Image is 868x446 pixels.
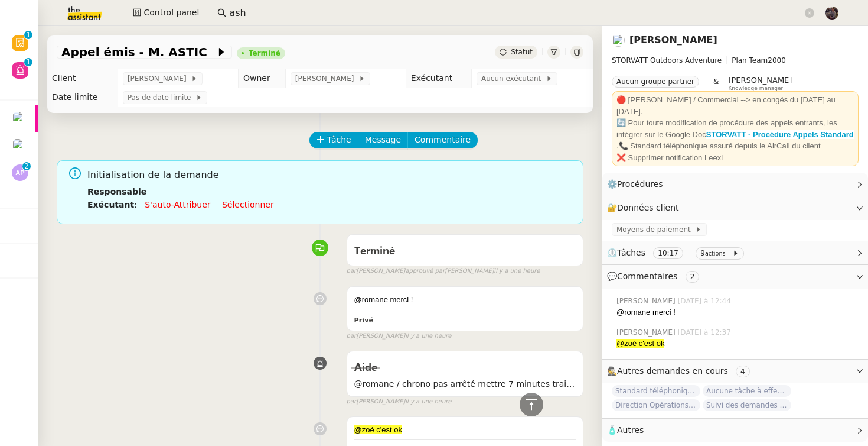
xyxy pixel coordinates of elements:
[602,173,868,196] div: ⚙️Procédures
[128,73,191,85] span: [PERSON_NAME]
[365,133,401,147] span: Message
[616,152,854,164] div: ❌ Supprimer notification Leexi
[602,419,868,442] div: 🧴Autres
[602,265,868,288] div: 💬Commentaires 2
[26,31,31,41] p: 1
[354,246,395,257] span: Terminé
[728,76,792,91] app-user-label: Knowledge manager
[87,167,574,183] span: Initialisation de la demande
[354,425,402,434] span: @zoé c'est ok
[128,92,195,104] span: Pas de date limite
[354,363,377,373] span: Aide
[87,200,134,209] b: Exécutant
[617,366,728,376] span: Autres demandes en cours
[736,366,750,377] nz-tag: 4
[347,331,452,341] small: [PERSON_NAME]
[238,69,285,88] td: Owner
[612,399,700,411] span: Direction Opérations vous a mentionné sur le ticket [##3284##] STÉ ABES
[607,201,684,215] span: 🔐
[728,85,783,92] span: Knowledge manager
[87,187,146,196] b: Responsable
[602,241,868,264] div: ⏲️Tâches 10:17 9actions
[354,377,576,391] span: @romane / chrono pas arrêté mettre 7 minutes traitement merci
[616,224,695,235] span: Moyens de paiement
[732,56,768,64] span: Plan Team
[405,331,451,341] span: il y a une heure
[405,266,445,276] span: approuvé par
[607,248,749,257] span: ⏲️
[12,111,28,127] img: users%2FAXgjBsdPtrYuxuZvIJjRexEdqnq2%2Favatar%2F1599931753966.jpeg
[347,266,540,276] small: [PERSON_NAME] [PERSON_NAME]
[229,5,802,21] input: Rechercher
[616,117,854,140] div: 🔄 Pour toute modification de procédure des appels entrants, les intégrer sur le Google Doc
[629,34,717,46] a: [PERSON_NAME]
[617,203,679,212] span: Données client
[126,5,206,21] button: Control panel
[415,133,471,147] span: Commentaire
[602,196,868,219] div: 🔐Données client
[612,385,700,397] span: Standard téléphonique - octobre 2025
[616,327,678,338] span: [PERSON_NAME]
[24,31,32,39] nz-badge-sup: 1
[728,76,792,85] span: [PERSON_NAME]
[678,327,733,338] span: [DATE] à 12:37
[511,48,533,56] span: Statut
[145,200,210,209] a: S'auto-attribuer
[61,46,216,58] span: Appel émis - M. ASTIC
[678,296,733,306] span: [DATE] à 12:44
[347,397,357,407] span: par
[406,69,471,88] td: Exécutant
[481,73,546,85] span: Aucun exécutant
[616,339,664,348] span: @zoé c'est ok
[26,58,31,69] p: 1
[617,425,644,435] span: Autres
[602,360,868,383] div: 🕵️Autres demandes en cours 4
[222,200,274,209] a: Sélectionner
[354,294,576,306] div: @romane merci !
[616,140,854,152] div: .📞 Standard téléphonique assuré depuis le AirCall du client
[653,247,683,259] nz-tag: 10:17
[347,331,357,341] span: par
[358,132,408,148] button: Message
[134,200,137,209] span: :
[405,397,451,407] span: il y a une heure
[616,94,854,117] div: 🔴 [PERSON_NAME] / Commercial --> en congés du [DATE] au [DATE].
[703,399,791,411] span: Suivi des demandes / procédures en cours Storvatt - Client [PERSON_NAME] Jeandet
[249,50,280,57] div: Terminé
[616,296,678,306] span: [PERSON_NAME]
[327,133,351,147] span: Tâche
[700,249,705,257] span: 9
[617,248,645,257] span: Tâches
[617,179,663,189] span: Procédures
[612,34,625,47] img: users%2FRcIDm4Xn1TPHYwgLThSv8RQYtaM2%2Favatar%2F95761f7a-40c3-4bb5-878d-fe785e6f95b2
[705,250,726,257] small: actions
[768,56,786,64] span: 2000
[686,271,700,283] nz-tag: 2
[607,272,704,281] span: 💬
[47,69,118,88] td: Client
[47,88,118,107] td: Date limite
[354,316,373,324] b: Privé
[24,58,32,66] nz-badge-sup: 1
[612,76,699,88] nz-tag: Aucun groupe partner
[12,164,28,181] img: svg
[295,73,358,85] span: [PERSON_NAME]
[706,130,854,139] strong: STORVATT - Procédure Appels Standard
[407,132,478,148] button: Commentaire
[143,6,199,20] span: Control panel
[347,266,357,276] span: par
[494,266,540,276] span: il y a une heure
[825,7,838,20] img: 2af2e8ed-4e7a-4339-b054-92d163d57814
[12,138,28,154] img: users%2FvmnJXRNjGXZGy0gQLmH5CrabyCb2%2Favatar%2F07c9d9ad-5b06-45ca-8944-a3daedea5428
[616,306,859,318] div: @romane merci !
[612,56,722,64] span: STORVATT Outdoors Adventure
[713,76,719,91] span: &
[24,162,29,173] p: 2
[607,177,668,191] span: ⚙️
[22,162,31,170] nz-badge-sup: 2
[703,385,791,397] span: Aucune tâche à effectuer
[309,132,358,148] button: Tâche
[607,425,644,435] span: 🧴
[607,366,755,376] span: 🕵️
[347,397,452,407] small: [PERSON_NAME]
